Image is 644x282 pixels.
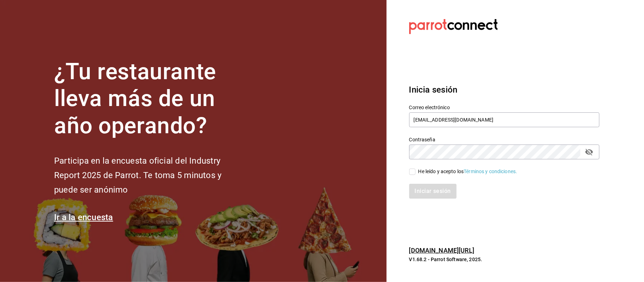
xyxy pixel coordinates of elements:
a: Ir a la encuesta [54,212,113,222]
p: V1.68.2 - Parrot Software, 2025. [409,256,599,263]
h3: Inicia sesión [409,83,599,96]
button: passwordField [583,146,595,158]
div: He leído y acepto los [418,168,517,175]
h1: ¿Tu restaurante lleva más de un año operando? [54,58,245,140]
a: [DOMAIN_NAME][URL] [409,247,474,254]
label: Correo electrónico [409,105,599,110]
input: Ingresa tu correo electrónico [409,112,599,127]
a: Términos y condiciones. [464,169,517,174]
h2: Participa en la encuesta oficial del Industry Report 2025 de Parrot. Te toma 5 minutos y puede se... [54,154,245,197]
label: Contraseña [409,137,599,142]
